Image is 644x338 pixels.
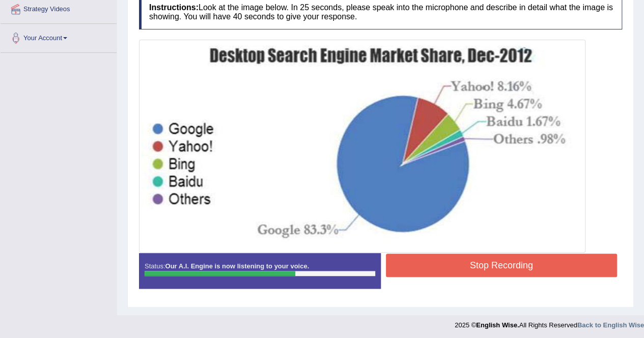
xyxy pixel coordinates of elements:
a: Back to English Wise [577,321,644,329]
div: 2025 © All Rights Reserved [455,315,644,330]
button: Stop Recording [386,254,618,277]
div: Status: [139,253,381,289]
b: Instructions: [149,3,199,12]
a: Your Account [1,24,117,49]
strong: English Wise. [476,321,519,329]
strong: Our A.I. Engine is now listening to your voice. [165,262,309,270]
